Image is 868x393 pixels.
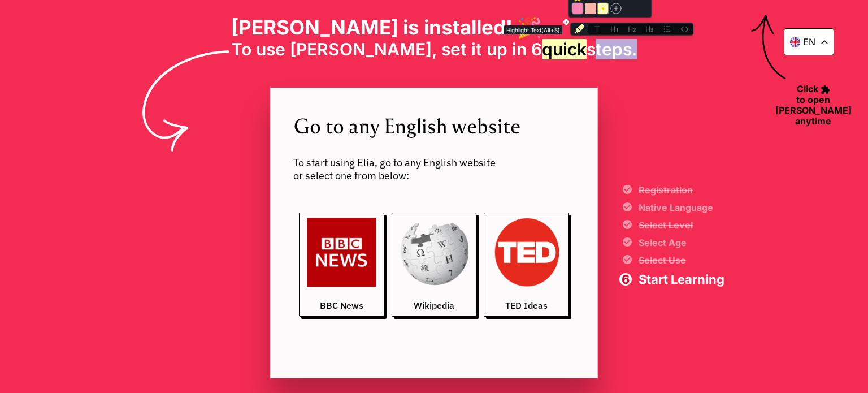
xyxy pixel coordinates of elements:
[769,83,857,127] span: Click to open [PERSON_NAME] anytime
[505,300,548,312] span: TED Ideas
[639,203,724,212] span: Native Language
[293,156,575,182] span: To start using Elia, go to any English website or select one from below:
[231,39,637,59] span: To use [PERSON_NAME], set it up in 6 steps.
[231,15,637,39] h1: [PERSON_NAME] is installed! 🎉
[307,218,376,287] img: bbc
[293,111,575,140] span: Go to any English website
[299,213,384,317] a: BBC News
[803,36,815,47] p: en
[492,218,561,287] img: ted
[320,300,363,312] span: BBC News
[639,185,724,195] span: Registration
[392,213,477,317] a: Wikipedia
[414,300,454,312] span: Wikipedia
[484,213,569,317] a: TED Ideas
[542,39,587,59] web-highlight: quick
[400,218,469,287] img: wikipedia
[639,238,724,247] span: Select Age
[639,256,724,265] span: Select Use
[639,273,724,286] span: Start Learning
[639,221,724,230] span: Select Level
